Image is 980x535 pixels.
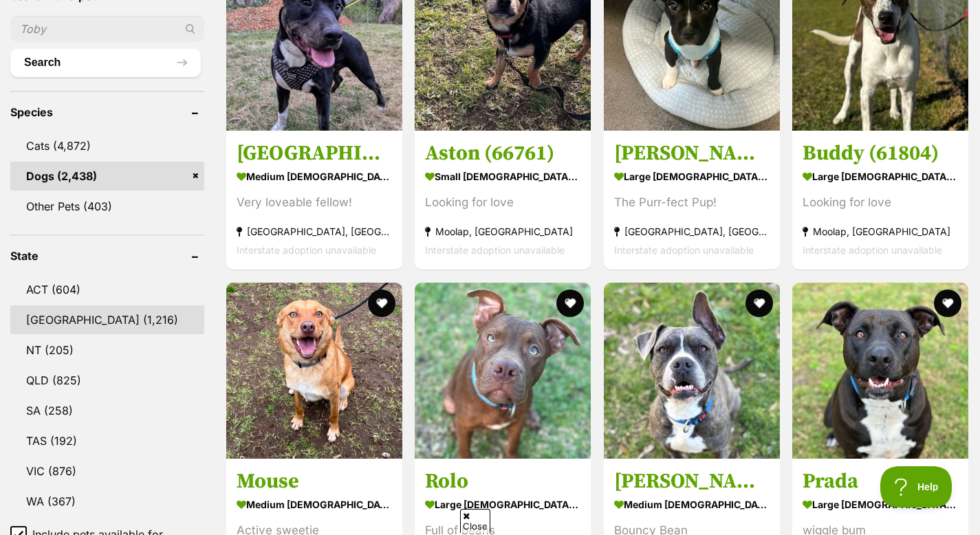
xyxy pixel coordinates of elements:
[556,290,584,317] button: favourite
[614,494,770,514] strong: medium [DEMOGRAPHIC_DATA] Dog
[10,336,204,364] a: NT (205)
[10,250,204,262] header: State
[226,283,402,459] img: Mouse - Australian Kelpie Dog
[425,468,580,494] h3: Rolo
[803,140,958,166] h3: Buddy (61804)
[425,140,580,166] h3: Aston (66761)
[237,494,392,514] strong: medium [DEMOGRAPHIC_DATA] Dog
[10,106,204,118] header: Species
[10,426,204,455] a: TAS (192)
[792,130,968,270] a: Buddy (61804) large [DEMOGRAPHIC_DATA] Dog Looking for love Moolap, [GEOGRAPHIC_DATA] Interstate ...
[425,193,580,212] div: Looking for love
[425,494,580,514] strong: large [DEMOGRAPHIC_DATA] Dog
[934,290,961,317] button: favourite
[10,396,204,425] a: SA (258)
[614,140,770,166] h3: [PERSON_NAME]
[803,222,958,241] strong: Moolap, [GEOGRAPHIC_DATA]
[614,166,770,186] strong: large [DEMOGRAPHIC_DATA] Dog
[10,275,204,304] a: ACT (604)
[803,166,958,186] strong: large [DEMOGRAPHIC_DATA] Dog
[237,140,392,166] h3: [GEOGRAPHIC_DATA]
[880,466,952,507] iframe: Help Scout Beacon - Open
[237,193,392,212] div: Very loveable fellow!
[415,283,591,459] img: Rolo - American Staffordshire Terrier Dog
[614,193,770,212] div: The Purr-fect Pup!
[604,283,780,459] img: Misty - French Bulldog x Staffordshire Bull Terrier Dog
[10,49,201,76] button: Search
[10,305,204,334] a: [GEOGRAPHIC_DATA] (1,216)
[226,130,402,270] a: [GEOGRAPHIC_DATA] medium [DEMOGRAPHIC_DATA] Dog Very loveable fellow! [GEOGRAPHIC_DATA], [GEOGRAP...
[614,222,770,241] strong: [GEOGRAPHIC_DATA], [GEOGRAPHIC_DATA]
[425,166,580,186] strong: small [DEMOGRAPHIC_DATA] Dog
[745,290,772,317] button: favourite
[803,193,958,212] div: Looking for love
[237,468,392,494] h3: Mouse
[803,244,942,256] span: Interstate adoption unavailable
[460,509,490,533] span: Close
[237,222,392,241] strong: [GEOGRAPHIC_DATA], [GEOGRAPHIC_DATA]
[604,130,780,270] a: [PERSON_NAME] large [DEMOGRAPHIC_DATA] Dog The Purr-fect Pup! [GEOGRAPHIC_DATA], [GEOGRAPHIC_DATA...
[803,468,958,494] h3: Prada
[10,16,204,42] input: Toby
[803,494,958,514] strong: large [DEMOGRAPHIC_DATA] Dog
[10,131,204,160] a: Cats (4,872)
[10,487,204,516] a: WA (367)
[10,457,204,485] a: VIC (876)
[367,290,395,317] button: favourite
[425,222,580,241] strong: Moolap, [GEOGRAPHIC_DATA]
[10,192,204,221] a: Other Pets (403)
[792,283,968,459] img: Prada - American Staffordshire Terrier Dog
[10,366,204,395] a: QLD (825)
[614,244,754,256] span: Interstate adoption unavailable
[237,166,392,186] strong: medium [DEMOGRAPHIC_DATA] Dog
[237,244,376,256] span: Interstate adoption unavailable
[415,130,591,270] a: Aston (66761) small [DEMOGRAPHIC_DATA] Dog Looking for love Moolap, [GEOGRAPHIC_DATA] Interstate ...
[614,468,770,494] h3: [PERSON_NAME]
[425,244,565,256] span: Interstate adoption unavailable
[10,162,204,190] a: Dogs (2,438)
